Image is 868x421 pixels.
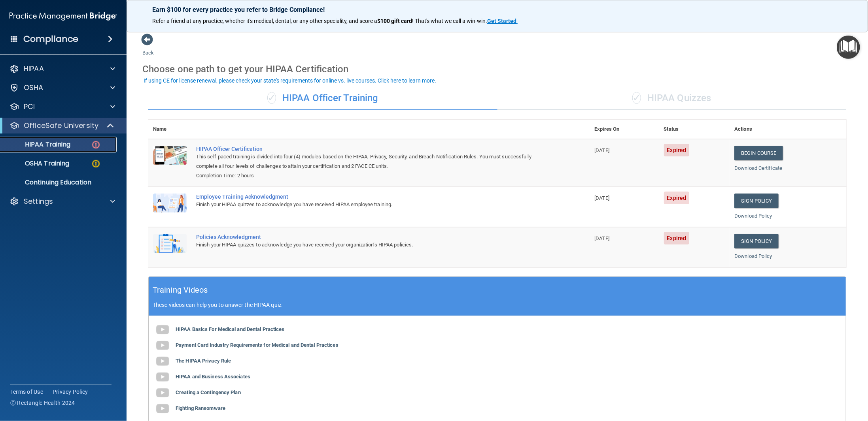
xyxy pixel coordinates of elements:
[9,102,115,111] a: PCI
[196,234,550,240] div: Policies Acknowledgment
[590,120,659,139] th: Expires On
[734,234,778,248] a: Sign Policy
[196,194,550,200] div: Employee Training Acknowledgment
[155,369,170,385] img: gray_youtube_icon.38fcd6cc.png
[155,385,170,401] img: gray_youtube_icon.38fcd6cc.png
[659,120,730,139] th: Status
[23,34,78,45] h4: Compliance
[594,235,609,241] span: [DATE]
[24,197,53,206] p: Settings
[497,86,847,110] div: HIPAA Quizzes
[153,283,208,297] h5: Training Videos
[734,146,783,160] a: Begin Course
[152,18,377,24] span: Refer a friend at any practice, whether it's medical, dental, or any other speciality, and score a
[632,92,641,104] span: ✓
[377,18,412,24] strong: $100 gift card
[734,165,782,171] a: Download Certificate
[91,159,101,169] img: warning-circle.0cc9ac19.png
[196,152,550,171] div: This self-paced training is divided into four (4) modules based on the HIPAA, Privacy, Security, ...
[664,144,690,156] span: Expired
[176,405,225,411] b: Fighting Ransomware
[24,121,98,130] p: OfficeSafe University
[196,171,550,180] div: Completion Time: 2 hours
[155,338,170,353] img: gray_youtube_icon.38fcd6cc.png
[155,401,170,417] img: gray_youtube_icon.38fcd6cc.png
[148,86,497,110] div: HIPAA Officer Training
[594,147,609,153] span: [DATE]
[9,121,115,130] a: OfficeSafe University
[487,18,518,24] a: Get Started
[10,399,75,407] span: Ⓒ Rectangle Health 2024
[487,18,516,24] strong: Get Started
[594,195,609,201] span: [DATE]
[176,342,339,348] b: Payment Card Industry Requirements for Medical and Dental Practices
[176,374,250,380] b: HIPAA and Business Associates
[24,83,43,92] p: OSHA
[9,64,115,73] a: HIPAA
[153,302,842,308] p: These videos can help you to answer the HIPAA quiz
[267,92,276,104] span: ✓
[664,192,690,204] span: Expired
[10,388,43,396] a: Terms of Use
[837,36,860,59] button: Open Resource Center
[5,179,113,186] p: Continuing Education
[91,140,101,150] img: danger-circle.6113f641.png
[24,102,35,111] p: PCI
[9,8,117,24] img: PMB logo
[142,58,852,81] div: Choose one path to get your HIPAA Certification
[142,40,154,56] a: Back
[53,388,88,396] a: Privacy Policy
[196,240,550,250] div: Finish your HIPAA quizzes to acknowledge you have received your organization’s HIPAA policies.
[5,141,70,148] p: HIPAA Training
[196,146,550,152] a: HIPAA Officer Certification
[152,6,842,13] p: Earn $100 for every practice you refer to Bridge Compliance!
[730,120,846,139] th: Actions
[412,18,487,24] span: ! That's what we call a win-win.
[9,197,115,206] a: Settings
[144,78,436,83] div: If using CE for license renewal, please check your state's requirements for online vs. live cours...
[24,64,44,73] p: HIPAA
[734,213,772,219] a: Download Policy
[148,120,191,139] th: Name
[664,232,690,244] span: Expired
[155,353,170,369] img: gray_youtube_icon.38fcd6cc.png
[176,326,285,332] b: HIPAA Basics For Medical and Dental Practices
[734,194,778,208] a: Sign Policy
[176,389,241,395] b: Creating a Contingency Plan
[9,83,115,92] a: OSHA
[155,322,170,338] img: gray_youtube_icon.38fcd6cc.png
[734,253,772,259] a: Download Policy
[196,200,550,209] div: Finish your HIPAA quizzes to acknowledge you have received HIPAA employee training.
[5,160,69,167] p: OSHA Training
[176,358,231,364] b: The HIPAA Privacy Rule
[142,77,437,85] button: If using CE for license renewal, please check your state's requirements for online vs. live cours...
